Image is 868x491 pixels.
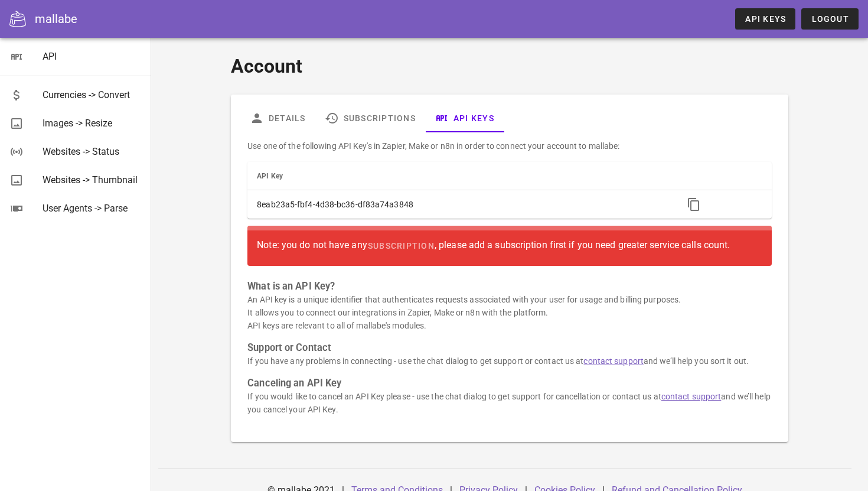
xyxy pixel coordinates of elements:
[43,174,142,186] div: Websites -> Thumbnail
[43,51,142,62] div: API
[247,355,771,368] p: If you have any problems in connecting - use the chat dialog to get support or contact us at and ...
[257,172,283,180] span: API Key
[801,8,859,30] button: Logout
[247,190,674,219] td: 8eab23a5-fbf4-4d38-bc36-df83a74a3848
[240,104,315,132] a: Details
[367,241,435,251] span: subscription
[247,293,771,332] p: An API key is a unique identifier that authenticates requests associated with your user for usage...
[247,390,771,416] p: If you would like to cancel an API Key please - use the chat dialog to get support for cancellati...
[43,146,142,157] div: Websites -> Status
[247,162,674,190] th: API Key: Not sorted. Activate to sort ascending.
[735,8,795,30] a: API Keys
[231,52,788,80] h1: Account
[247,280,771,293] h3: What is an API Key?
[315,104,425,132] a: Subscriptions
[247,342,771,355] h3: Support or Contact
[43,203,142,214] div: User Agents -> Parse
[43,89,142,100] div: Currencies -> Convert
[35,10,77,28] div: mallabe
[247,139,771,152] p: Use one of the following API Key's in Zapier, Make or n8n in order to connect your account to mal...
[43,118,142,129] div: Images -> Resize
[247,377,771,390] h3: Canceling an API Key
[425,104,504,132] a: API Keys
[745,14,786,24] span: API Keys
[707,415,863,470] iframe: Tidio Chat
[811,14,849,24] span: Logout
[583,356,644,366] a: contact support
[661,392,722,401] a: contact support
[257,235,762,256] div: Note: you do not have any , please add a subscription first if you need greater service calls count.
[367,235,435,256] a: subscription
